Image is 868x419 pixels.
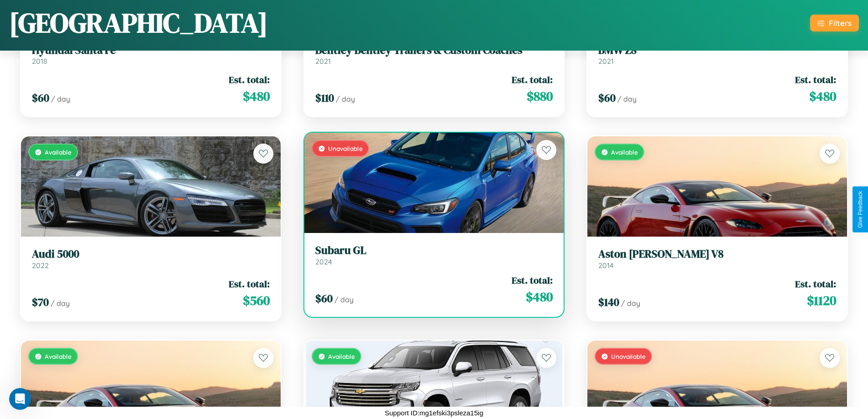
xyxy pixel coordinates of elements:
[334,295,354,304] span: / day
[315,244,553,257] h3: Subaru GL
[328,352,355,360] span: Available
[9,4,268,41] h1: [GEOGRAPHIC_DATA]
[598,248,836,261] h3: Aston [PERSON_NAME] V8
[598,248,836,270] a: Aston [PERSON_NAME] V82014
[829,18,852,28] div: Filters
[315,244,553,266] a: Subaru GL2024
[617,94,637,103] span: / day
[512,73,553,86] span: Est. total:
[611,352,646,360] span: Unavailable
[45,352,72,360] span: Available
[512,274,553,287] span: Est. total:
[32,57,47,66] span: 2018
[611,148,638,156] span: Available
[598,44,836,57] h3: BMW Z8
[51,94,70,103] span: / day
[807,291,836,310] span: $ 1120
[32,44,270,57] h3: Hyundai Santa Fe
[32,261,49,270] span: 2022
[315,44,553,57] h3: Bentley Bentley Trailers & Custom Coaches
[336,94,355,103] span: / day
[315,90,334,105] span: $ 110
[243,291,270,310] span: $ 560
[243,87,270,105] span: $ 480
[621,299,640,308] span: / day
[809,87,836,105] span: $ 480
[51,299,70,308] span: / day
[598,57,614,66] span: 2021
[32,44,270,66] a: Hyundai Santa Fe2018
[315,291,333,306] span: $ 60
[795,277,836,290] span: Est. total:
[229,277,270,290] span: Est. total:
[9,388,31,410] iframe: Intercom live chat
[45,148,72,156] span: Available
[795,73,836,86] span: Est. total:
[32,248,270,261] h3: Audi 5000
[315,257,332,266] span: 2024
[598,295,619,310] span: $ 140
[32,248,270,270] a: Audi 50002022
[315,44,553,66] a: Bentley Bentley Trailers & Custom Coaches2021
[229,73,270,86] span: Est. total:
[857,191,863,228] div: Give Feedback
[598,44,836,66] a: BMW Z82021
[527,87,553,105] span: $ 880
[328,145,363,152] span: Unavailable
[32,90,49,105] span: $ 60
[315,57,331,66] span: 2021
[32,295,49,310] span: $ 70
[385,407,483,419] p: Support ID: mg1efski3psleza15ig
[598,90,616,105] span: $ 60
[526,288,553,306] span: $ 480
[598,261,614,270] span: 2014
[810,15,859,31] button: Filters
